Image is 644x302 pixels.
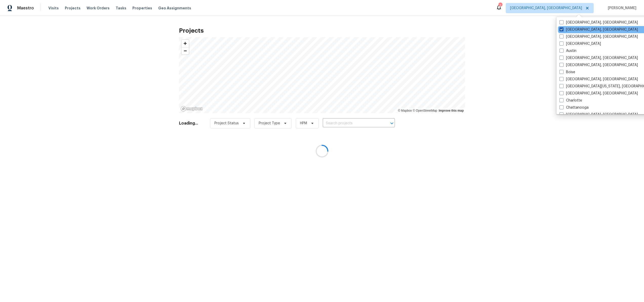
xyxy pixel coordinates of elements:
[413,109,437,112] a: OpenStreetMap
[498,3,502,8] div: 2
[398,109,412,112] a: Mapbox
[559,70,575,75] label: Boise
[559,41,601,46] label: [GEOGRAPHIC_DATA]
[559,105,589,110] label: Chattanooga
[182,47,189,54] button: Zoom out
[180,106,203,112] a: Mapbox homepage
[559,63,638,68] label: [GEOGRAPHIC_DATA], [GEOGRAPHIC_DATA]
[559,27,638,32] label: [GEOGRAPHIC_DATA], [GEOGRAPHIC_DATA]
[559,34,638,39] label: [GEOGRAPHIC_DATA], [GEOGRAPHIC_DATA]
[182,40,189,47] button: Zoom in
[559,20,638,25] label: [GEOGRAPHIC_DATA], [GEOGRAPHIC_DATA]
[559,77,638,82] label: [GEOGRAPHIC_DATA], [GEOGRAPHIC_DATA]
[559,98,582,103] label: Charlotte
[559,91,638,96] label: [GEOGRAPHIC_DATA], [GEOGRAPHIC_DATA]
[559,55,638,61] label: [GEOGRAPHIC_DATA], [GEOGRAPHIC_DATA]
[559,112,638,117] label: [GEOGRAPHIC_DATA], [GEOGRAPHIC_DATA]
[439,109,464,112] a: Improve this map
[559,48,576,53] label: Austin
